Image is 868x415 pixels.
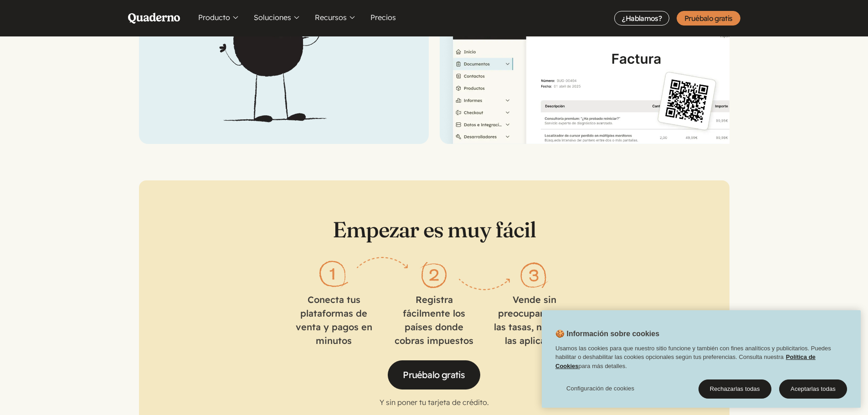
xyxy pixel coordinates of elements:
[493,261,575,348] li: Vende sin preocuparte por las tasas, nosotros las aplicamos
[555,354,816,369] a: Política de Cookies
[293,261,375,348] li: Conecta tus plataformas de venta y pagos en minutos
[614,11,669,26] a: ¿Hablamos?
[542,344,861,375] div: Usamos las cookies para que nuestro sitio funcione y también con fines analíticos y publicitarios...
[252,397,616,408] p: Y sin poner tu tarjeta de crédito.
[388,360,480,389] a: Pruébalo gratis
[542,328,659,344] h2: 🍪 Información sobre cookies
[699,379,771,399] button: Rechazarlas todas
[542,310,861,408] div: Cookie banner
[555,379,645,398] button: Configuración de cookies
[542,310,861,408] div: 🍪 Información sobre cookies
[779,379,847,399] button: Aceptarlas todas
[393,261,475,348] li: Registra fácilmente los países donde cobras impuestos
[677,11,740,26] a: Pruébalo gratis
[175,217,693,242] h2: Empezar es muy fácil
